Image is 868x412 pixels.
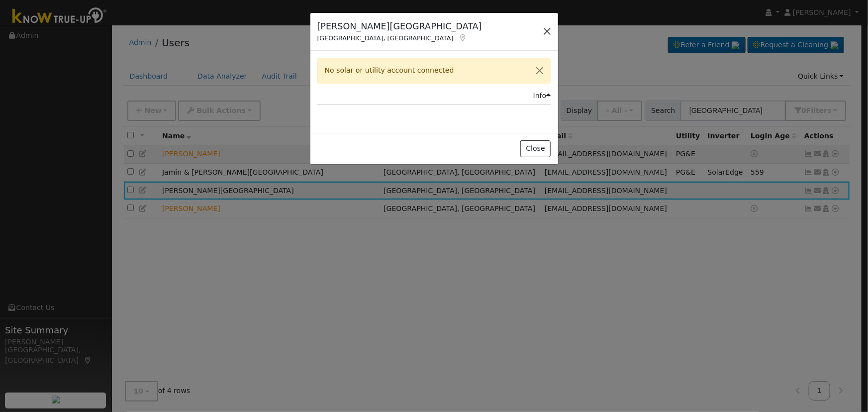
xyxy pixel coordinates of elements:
[520,140,551,157] button: Close
[317,34,454,42] span: [GEOGRAPHIC_DATA], [GEOGRAPHIC_DATA]
[459,34,468,42] a: Map
[533,91,551,101] div: Info
[317,20,482,33] h5: [PERSON_NAME][GEOGRAPHIC_DATA]
[529,58,550,83] button: Close
[317,58,551,83] div: No solar or utility account connected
